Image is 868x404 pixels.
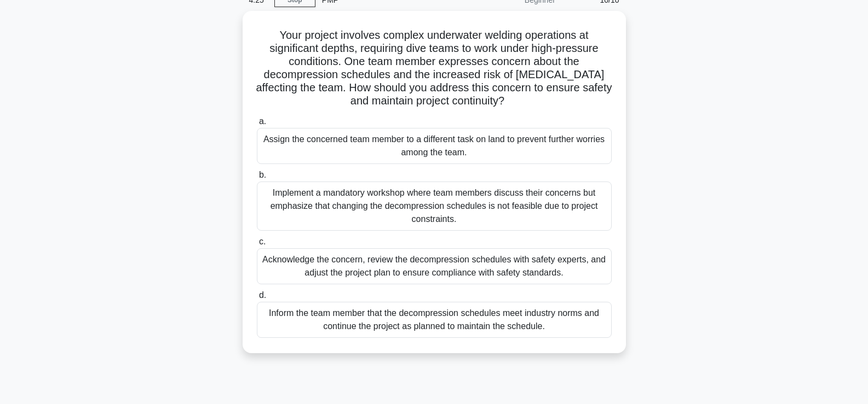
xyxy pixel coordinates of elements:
div: Acknowledge the concern, review the decompression schedules with safety experts, and adjust the p... [257,248,612,284]
div: Implement a mandatory workshop where team members discuss their concerns but emphasize that chang... [257,181,612,231]
div: Assign the concerned team member to a different task on land to prevent further worries among the... [257,128,612,164]
span: a. [259,116,266,126]
span: b. [259,170,266,179]
div: Inform the team member that the decompression schedules meet industry norms and continue the proj... [257,302,612,338]
h5: Your project involves complex underwater welding operations at significant depths, requiring dive... [256,28,613,108]
span: c. [259,237,266,246]
span: d. [259,290,266,300]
